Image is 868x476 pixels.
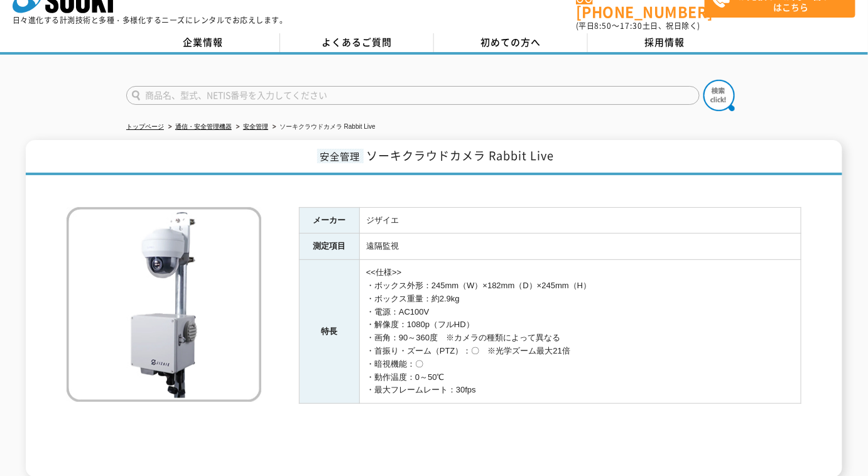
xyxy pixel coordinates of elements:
td: <<仕様>> ・ボックス外形：245mm（W）×182mm（D）×245mm（H） ・ボックス重量：約2.9kg ・電源：AC100V ・解像度：1080p（フルHD） ・画角：90～360度 ... [360,260,801,404]
a: 初めての方へ [434,33,588,52]
span: 安全管理 [317,149,364,163]
a: 採用情報 [588,33,742,52]
span: (平日 ～ 土日、祝日除く) [576,20,700,31]
a: 企業情報 [126,33,280,52]
td: 遠隔監視 [360,234,801,260]
th: 特長 [300,260,360,404]
span: 初めての方へ [481,35,541,49]
span: 17:30 [620,20,643,31]
input: 商品名、型式、NETIS番号を入力してください [126,86,700,105]
span: ソーキクラウドカメラ Rabbit Live [367,147,555,164]
a: 通信・安全管理機器 [175,123,232,130]
span: 8:50 [595,20,612,31]
td: ジザイエ [360,207,801,234]
a: 安全管理 [243,123,268,130]
th: メーカー [300,207,360,234]
a: よくあるご質問 [280,33,434,52]
li: ソーキクラウドカメラ Rabbit Live [270,121,376,134]
th: 測定項目 [300,234,360,260]
a: トップページ [126,123,164,130]
p: 日々進化する計測技術と多種・多様化するニーズにレンタルでお応えします。 [13,16,288,24]
img: btn_search.png [703,80,735,111]
img: ソーキクラウドカメラ Rabbit Live [67,207,261,402]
